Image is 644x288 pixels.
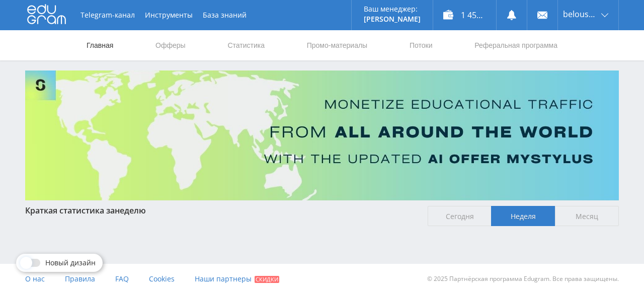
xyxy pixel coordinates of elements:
[555,206,619,226] span: Месяц
[65,274,95,283] span: Правила
[563,10,598,18] span: belousova1964
[195,274,252,283] span: Наши партнеры
[25,70,619,200] img: Banner
[364,15,421,23] p: [PERSON_NAME]
[86,30,114,60] a: Главная
[306,30,368,60] a: Промо-материалы
[115,274,129,283] span: FAQ
[25,206,418,215] div: Краткая статистика за
[255,276,279,283] span: Скидки
[364,5,421,13] p: Ваш менеджер:
[409,30,434,60] a: Потоки
[25,274,45,283] span: О нас
[226,30,266,60] a: Статистика
[491,206,555,226] span: Неделя
[428,206,492,226] span: Сегодня
[149,274,175,283] span: Cookies
[154,30,187,60] a: Офферы
[115,205,146,216] span: неделю
[473,30,558,60] a: Реферальная программа
[45,259,96,267] span: Новый дизайн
